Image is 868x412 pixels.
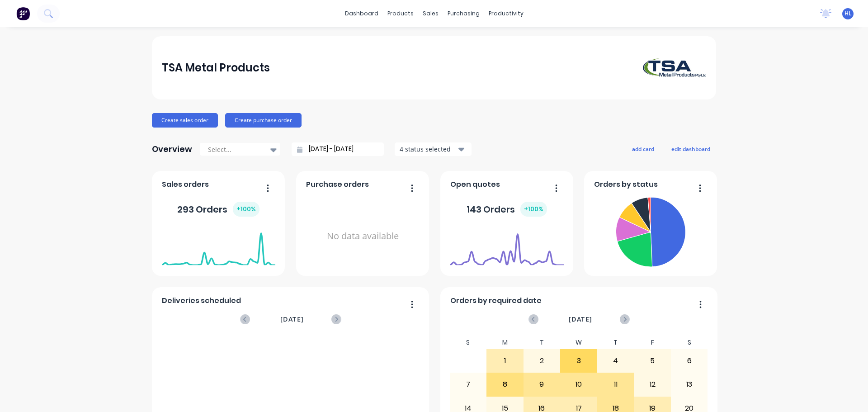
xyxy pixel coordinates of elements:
div: S [671,336,708,349]
div: W [560,336,597,349]
span: Open quotes [450,179,500,190]
div: No data available [306,194,420,279]
div: productivity [484,7,528,20]
div: 1 [487,350,523,372]
div: purchasing [443,7,484,20]
div: 293 Orders [177,202,259,217]
div: T [597,336,634,349]
div: F [634,336,671,349]
span: Orders by status [594,179,658,190]
div: Overview [152,140,192,158]
div: 13 [671,373,708,396]
div: M [486,336,524,349]
div: 9 [524,373,560,396]
div: T [524,336,561,349]
span: Purchase orders [306,179,369,190]
div: 8 [487,373,523,396]
span: HL [844,9,852,18]
button: Create sales order [152,113,218,128]
a: dashboard [340,7,383,20]
div: 11 [598,373,634,396]
div: 5 [634,350,670,372]
div: 6 [671,350,708,372]
span: [DATE] [280,314,304,324]
div: 143 Orders [467,202,547,217]
button: add card [626,143,660,155]
span: [DATE] [569,314,592,324]
div: 10 [561,373,597,396]
div: 2 [524,350,560,372]
div: + 100 % [233,202,259,217]
span: Deliveries scheduled [162,295,241,306]
div: products [383,7,418,20]
div: sales [418,7,443,20]
img: Factory [16,7,30,20]
button: 4 status selected [395,142,472,156]
div: 12 [634,373,670,396]
div: 3 [561,350,597,372]
div: TSA Metal Products [162,59,270,77]
div: 4 [598,350,634,372]
img: TSA Metal Products [643,58,706,77]
div: 7 [450,373,486,396]
div: + 100 % [520,202,547,217]
div: 4 status selected [400,144,457,154]
button: Create purchase order [225,113,302,128]
div: S [450,336,487,349]
span: Sales orders [162,179,209,190]
button: edit dashboard [665,143,716,155]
